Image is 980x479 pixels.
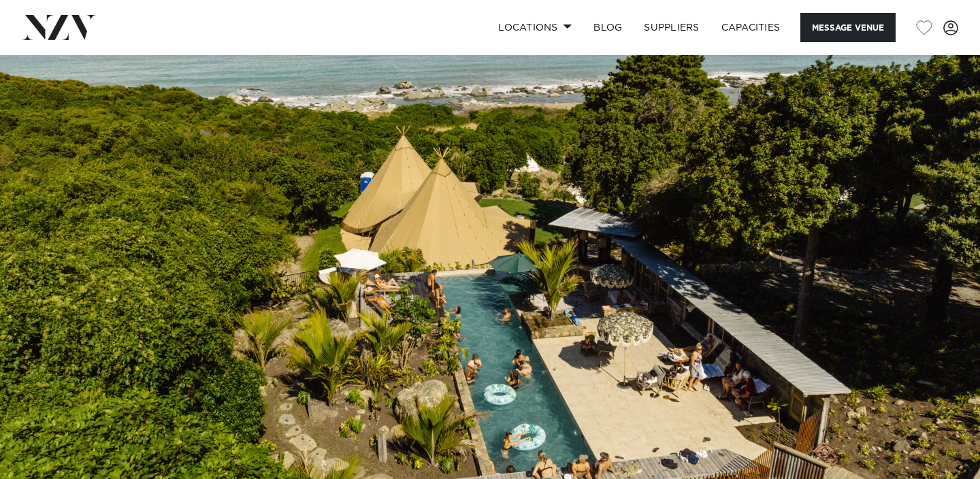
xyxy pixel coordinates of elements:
[583,13,633,42] a: BLOG
[633,13,710,42] a: SUPPLIERS
[487,13,583,42] a: Locations
[800,13,896,42] button: Message Venue
[22,15,96,39] img: nzv-logo.png
[710,13,791,42] a: Capacities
